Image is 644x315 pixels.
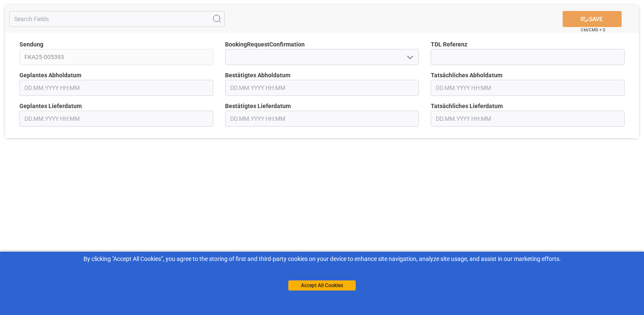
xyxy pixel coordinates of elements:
input: DD.MM.YYYY HH:MM [431,80,625,96]
button: open menu [403,51,416,64]
input: DD.MM.YYYY HH:MM [431,111,625,127]
span: Bestätigtes Abholdatum [225,71,290,80]
span: Geplantes Abholdatum [19,71,81,80]
button: SAVE [563,11,622,27]
span: Tatsächliches Lieferdatum [431,102,503,111]
span: Bestätigtes Lieferdatum [225,102,291,111]
input: DD.MM.YYYY HH:MM [19,80,213,96]
button: Accept All Cookies [288,280,356,291]
span: Ctrl/CMD + S [581,27,605,33]
input: DD.MM.YYYY HH:MM [19,111,213,127]
input: Search Fields [9,11,225,27]
input: DD.MM.YYYY HH:MM [225,111,419,127]
span: BookingRequestConfirmation [225,40,305,49]
span: Tatsächliches Abholdatum [431,71,502,80]
span: TDL Referenz [431,40,467,49]
span: Sendung [19,40,43,49]
div: By clicking "Accept All Cookies”, you agree to the storing of first and third-party cookies on yo... [6,255,638,263]
input: DD.MM.YYYY HH:MM [225,80,419,96]
span: Geplantes Lieferdatum [19,102,82,111]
